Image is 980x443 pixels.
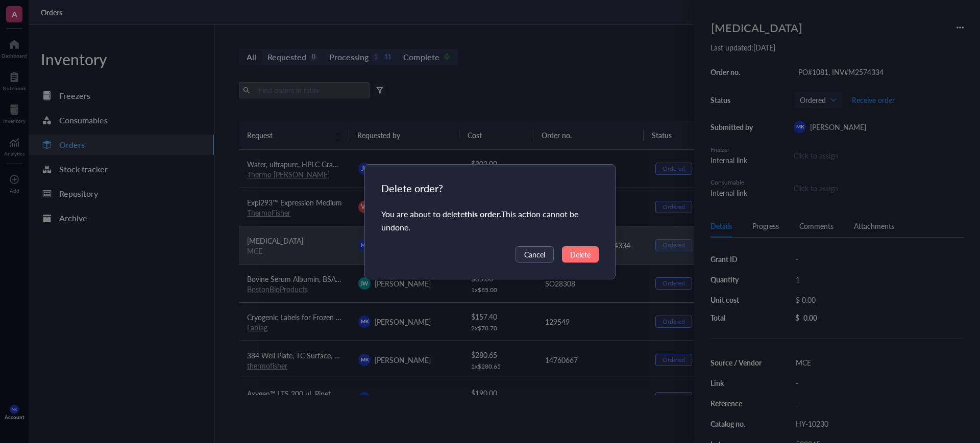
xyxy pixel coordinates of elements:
span: Cancel [524,249,545,260]
strong: this order . [464,208,501,220]
button: Delete [562,246,599,263]
button: Cancel [516,246,554,263]
div: Delete order? [381,181,443,195]
span: Delete [570,249,591,260]
div: You are about to delete This action cannot be undone. [381,207,599,234]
